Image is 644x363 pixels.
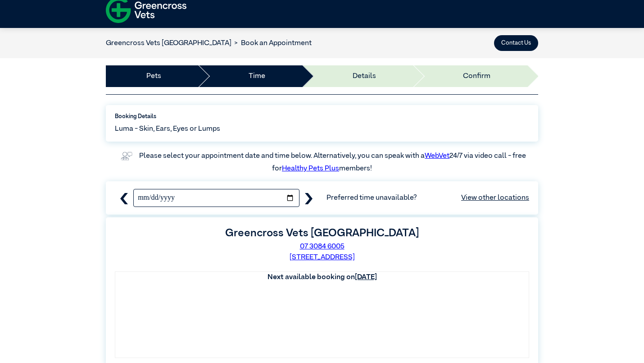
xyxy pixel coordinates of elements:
[461,193,529,203] a: View other locations
[494,35,538,51] button: Contact Us
[225,228,419,239] label: Greencross Vets [GEOGRAPHIC_DATA]
[106,40,231,47] a: Greencross Vets [GEOGRAPHIC_DATA]
[115,272,529,283] th: Next available booking on
[146,71,161,82] a: Pets
[118,149,135,163] img: vet
[300,243,345,250] a: 07 3084 6005
[290,254,355,261] a: [STREET_ADDRESS]
[139,152,527,172] label: Please select your appointment date and time below. Alternatively, you can speak with a 24/7 via ...
[115,124,220,134] span: Luma - Skin, Ears, Eyes or Lumps
[249,71,265,82] a: Time
[327,193,529,203] span: Preferred time unavailable?
[425,152,449,160] a: WebVet
[106,38,312,49] nav: breadcrumb
[115,112,529,121] label: Booking Details
[355,274,377,281] u: [DATE]
[231,38,312,49] li: Book an Appointment
[282,165,339,172] a: Healthy Pets Plus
